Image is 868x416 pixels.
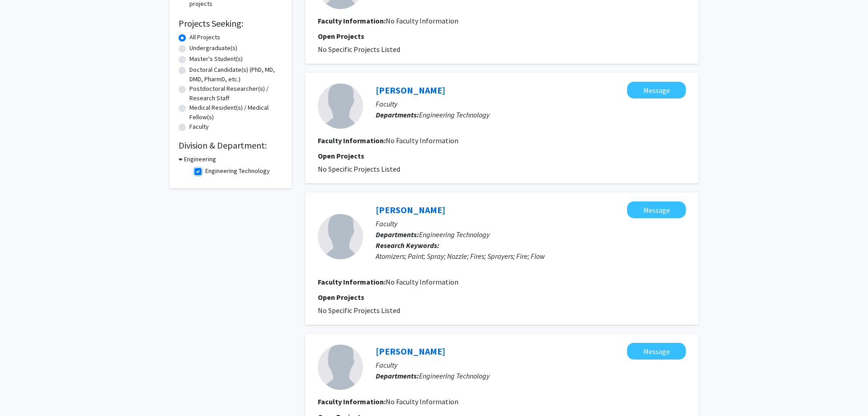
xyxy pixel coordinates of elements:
b: Research Keywords: [376,241,439,250]
label: Postdoctoral Researcher(s) / Research Staff [189,84,283,103]
span: No Faculty Information [386,16,458,25]
h2: Projects Seeking: [179,18,283,29]
span: Engineering Technology [419,371,490,380]
label: Faculty [189,122,209,131]
span: No Specific Projects Listed [318,164,400,173]
a: [PERSON_NAME] [376,346,445,357]
b: Faculty Information: [318,136,386,145]
p: Open Projects [318,292,686,303]
iframe: Chat [7,375,38,409]
b: Faculty Information: [318,16,386,25]
button: Message Karla Rincon Martinez [627,82,686,98]
a: [PERSON_NAME] [376,84,445,96]
p: Faculty [376,360,686,370]
span: No Faculty Information [386,397,458,406]
label: All Projects [189,33,220,42]
h3: Engineering [184,154,216,164]
div: Atomizers; Paint; Spray; Nozzle; Fires; Sprayers; Fire; Flow [376,251,686,262]
p: Faculty [376,98,686,109]
span: No Faculty Information [386,136,458,145]
span: No Specific Projects Listed [318,306,400,315]
label: Master's Student(s) [189,54,243,64]
b: Departments: [376,371,419,380]
span: Engineering Technology [419,110,490,119]
label: Undergraduate(s) [189,43,237,53]
a: [PERSON_NAME] [376,204,445,215]
span: No Specific Projects Listed [318,45,400,54]
span: Engineering Technology [419,230,490,239]
span: No Faculty Information [386,277,458,286]
p: Faculty [376,218,686,229]
b: Faculty Information: [318,277,386,286]
b: Departments: [376,230,419,239]
label: Engineering Technology [205,166,270,176]
p: Open Projects [318,31,686,42]
label: Medical Resident(s) / Medical Fellow(s) [189,103,283,122]
b: Departments: [376,110,419,119]
b: Faculty Information: [318,397,386,406]
p: Open Projects [318,150,686,161]
button: Message Jens Hannemann [627,343,686,360]
label: Doctoral Candidate(s) (PhD, MD, DMD, PharmD, etc.) [189,65,283,84]
button: Message Nelson Akafuah [627,201,686,218]
h2: Division & Department: [179,140,283,151]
